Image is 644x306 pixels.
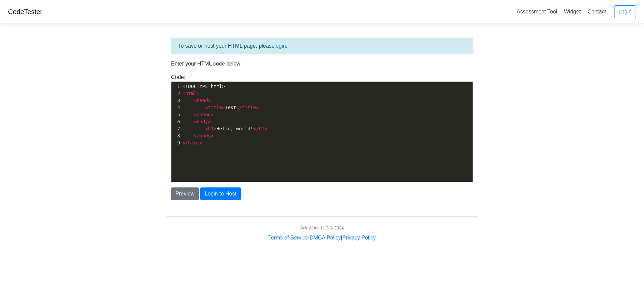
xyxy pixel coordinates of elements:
span: > [222,105,225,110]
a: CodeTester [8,8,42,15]
span: </ [236,105,242,110]
div: 8 [171,132,181,139]
span: body [197,119,208,124]
a: Privacy Policy [342,235,376,241]
span: < [194,98,197,103]
span: </ [194,112,200,117]
a: Widget [561,6,583,17]
div: 7 [171,125,181,132]
span: head [200,112,211,117]
a: Assessment Tool [514,6,560,17]
a: Contact [585,6,609,17]
span: > [214,126,216,131]
span: </ [182,140,188,145]
span: html [185,91,197,96]
div: To save or host your HTML page, please . [171,38,473,54]
a: DMCA Policy [310,235,341,241]
span: <!DOCTYPE html> [182,84,225,89]
a: Terms of Service [268,235,308,241]
span: > [264,126,267,131]
span: body [200,133,211,138]
div: 9 [171,139,181,146]
span: title [208,105,222,110]
span: head [197,98,208,103]
span: Test [182,105,259,110]
span: > [197,91,199,96]
div: AcidWorx, LLC © 2024 [300,225,344,231]
span: html [188,140,200,145]
span: > [208,98,211,103]
span: h1 [208,126,214,131]
span: < [205,105,208,110]
div: | | [268,234,376,242]
span: < [182,91,185,96]
a: Login [614,5,636,18]
a: login [275,43,286,49]
span: title [242,105,256,110]
div: 3 [171,97,181,104]
span: </ [194,133,200,138]
div: 4 [171,104,181,111]
button: Login to Host [200,187,240,200]
div: 6 [171,118,181,125]
div: Code: [166,73,478,182]
p: Enter your HTML code below [171,60,473,68]
span: Hello, world! [182,126,267,131]
span: h1 [259,126,265,131]
span: > [256,105,259,110]
span: > [208,119,211,124]
span: </ [253,126,259,131]
div: 2 [171,90,181,97]
div: 1 [171,83,181,90]
button: Preview [171,187,199,200]
div: 5 [171,111,181,118]
span: < [194,119,197,124]
span: > [211,112,213,117]
span: > [211,133,213,138]
span: < [205,126,208,131]
span: > [200,140,202,145]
